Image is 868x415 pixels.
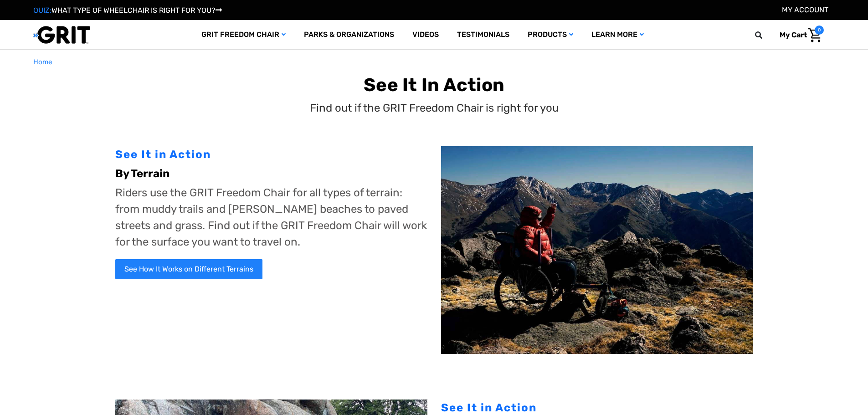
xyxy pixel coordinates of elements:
[33,6,51,15] span: QUIZ:
[115,146,427,163] div: See It in Action
[782,5,828,14] a: Account
[33,57,835,67] nav: Breadcrumb
[33,6,222,15] a: QUIZ:WHAT TYPE OF WHEELCHAIR IS RIGHT FOR YOU?
[33,58,52,66] span: Home
[815,26,824,35] span: 0
[773,26,824,45] a: Cart with 0 items
[441,146,753,354] img: Melissa on rocky terrain using GRIT Freedom Chair hiking
[448,20,519,50] a: Testimonials
[33,26,90,44] img: GRIT All-Terrain Wheelchair and Mobility Equipment
[403,20,448,50] a: Videos
[192,20,295,50] a: GRIT Freedom Chair
[364,74,504,96] b: See It In Action
[808,28,822,42] img: Cart
[33,57,52,67] a: Home
[310,100,559,116] p: Find out if the GRIT Freedom Chair is right for you
[780,31,807,39] span: My Cart
[759,26,773,45] input: Search
[295,20,403,50] a: Parks & Organizations
[115,184,427,250] p: Riders use the GRIT Freedom Chair for all types of terrain: from muddy trails and [PERSON_NAME] b...
[115,167,169,180] b: By Terrain
[582,20,653,50] a: Learn More
[115,259,262,279] a: See How It Works on Different Terrains
[519,20,582,50] a: Products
